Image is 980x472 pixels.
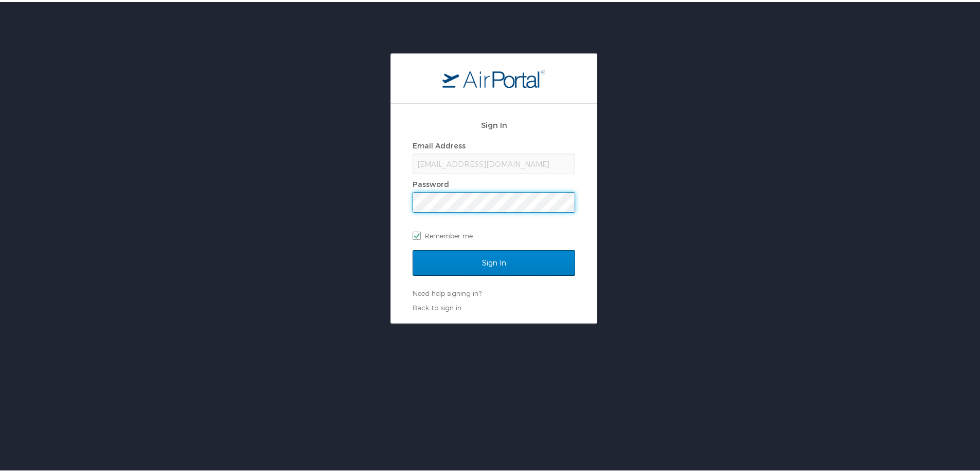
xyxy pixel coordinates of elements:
a: Need help signing in? [413,287,482,295]
label: Password [413,178,449,186]
img: logo [442,67,545,86]
label: Remember me [413,226,575,241]
label: Email Address [413,139,466,148]
input: Sign In [413,248,575,274]
a: Back to sign in [413,301,461,310]
h2: Sign In [413,117,575,129]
